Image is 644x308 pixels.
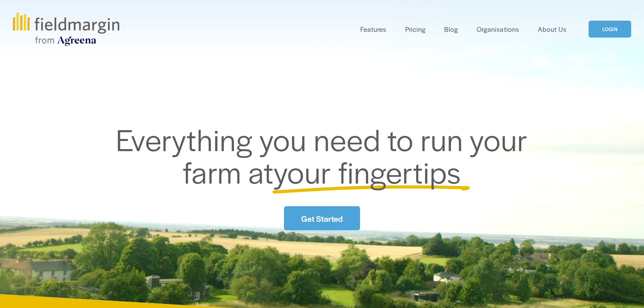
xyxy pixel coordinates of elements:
[360,24,386,34] span: Features
[405,24,426,35] a: Pricing
[477,24,519,35] a: Organisations
[273,150,461,192] span: your fingertips
[589,21,631,38] a: LOGIN
[360,24,386,35] a: folder dropdown
[13,12,119,46] img: fieldmargin.com
[284,206,360,230] a: Get Started
[538,24,567,35] a: About Us
[444,24,458,35] a: Blog
[116,118,535,192] span: Everything you need to run your farm at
